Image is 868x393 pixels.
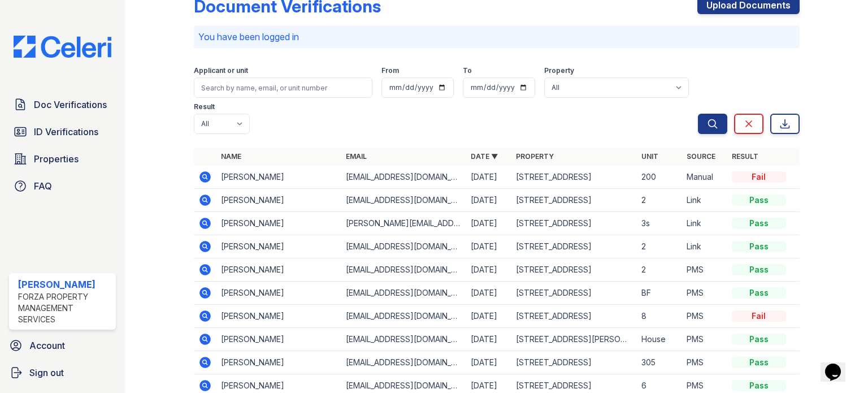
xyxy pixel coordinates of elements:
[511,328,636,351] td: [STREET_ADDRESS][PERSON_NAME]
[466,282,511,305] td: [DATE]
[732,287,786,299] div: Pass
[466,328,511,351] td: [DATE]
[732,241,786,252] div: Pass
[682,305,727,328] td: PMS
[732,334,786,345] div: Pass
[511,351,636,374] td: [STREET_ADDRESS]
[732,310,786,322] div: Fail
[5,36,120,58] img: CE_Logo_Blue-a8612792a0a2168367f1c8372b55b34899dd931a85d93a1a3d3e32e68fde9ad4.png
[5,334,120,357] a: Account
[637,258,682,282] td: 2
[18,278,111,291] div: [PERSON_NAME]
[34,125,98,139] span: ID Verifications
[511,258,636,282] td: [STREET_ADDRESS]
[221,152,241,161] a: Name
[9,120,116,143] a: ID Verifications
[216,351,341,374] td: [PERSON_NAME]
[637,166,682,189] td: 200
[216,305,341,328] td: [PERSON_NAME]
[682,189,727,212] td: Link
[466,166,511,189] td: [DATE]
[466,235,511,258] td: [DATE]
[216,258,341,282] td: [PERSON_NAME]
[341,189,466,212] td: [EMAIL_ADDRESS][DOMAIN_NAME]
[381,66,399,75] label: From
[216,282,341,305] td: [PERSON_NAME]
[511,166,636,189] td: [STREET_ADDRESS]
[682,282,727,305] td: PMS
[732,218,786,229] div: Pass
[732,195,786,206] div: Pass
[687,152,715,161] a: Source
[466,189,511,212] td: [DATE]
[466,212,511,235] td: [DATE]
[194,102,215,111] label: Result
[9,175,116,197] a: FAQ
[194,77,372,98] input: Search by name, email, or unit number
[9,148,116,170] a: Properties
[341,282,466,305] td: [EMAIL_ADDRESS][DOMAIN_NAME]
[194,66,248,75] label: Applicant or unit
[544,66,574,75] label: Property
[463,66,472,75] label: To
[18,291,111,325] div: Forza Property Management Services
[466,305,511,328] td: [DATE]
[732,152,758,161] a: Result
[732,380,786,391] div: Pass
[511,282,636,305] td: [STREET_ADDRESS]
[637,351,682,374] td: 305
[341,305,466,328] td: [EMAIL_ADDRESS][DOMAIN_NAME]
[682,351,727,374] td: PMS
[9,93,116,116] a: Doc Verifications
[821,348,857,382] iframe: chat widget
[682,258,727,282] td: PMS
[29,366,64,379] span: Sign out
[216,328,341,351] td: [PERSON_NAME]
[341,212,466,235] td: [PERSON_NAME][EMAIL_ADDRESS][DOMAIN_NAME]
[34,98,107,111] span: Doc Verifications
[682,212,727,235] td: Link
[216,212,341,235] td: [PERSON_NAME]
[5,361,120,384] a: Sign out
[641,152,658,161] a: Unit
[511,212,636,235] td: [STREET_ADDRESS]
[466,351,511,374] td: [DATE]
[34,179,52,193] span: FAQ
[637,212,682,235] td: 3s
[637,282,682,305] td: BF
[346,152,367,161] a: Email
[511,305,636,328] td: [STREET_ADDRESS]
[732,357,786,368] div: Pass
[511,189,636,212] td: [STREET_ADDRESS]
[682,328,727,351] td: PMS
[341,328,466,351] td: [EMAIL_ADDRESS][DOMAIN_NAME]
[682,166,727,189] td: Manual
[341,258,466,282] td: [EMAIL_ADDRESS][DOMAIN_NAME]
[637,328,682,351] td: House
[732,264,786,275] div: Pass
[637,189,682,212] td: 2
[732,171,786,183] div: Fail
[341,166,466,189] td: [EMAIL_ADDRESS][DOMAIN_NAME]
[34,152,79,166] span: Properties
[29,339,65,352] span: Account
[341,235,466,258] td: [EMAIL_ADDRESS][DOMAIN_NAME]
[216,235,341,258] td: [PERSON_NAME]
[637,235,682,258] td: 2
[216,166,341,189] td: [PERSON_NAME]
[511,235,636,258] td: [STREET_ADDRESS]
[216,189,341,212] td: [PERSON_NAME]
[682,235,727,258] td: Link
[466,258,511,282] td: [DATE]
[198,30,795,44] p: You have been logged in
[637,305,682,328] td: 8
[516,152,554,161] a: Property
[341,351,466,374] td: [EMAIL_ADDRESS][DOMAIN_NAME]
[471,152,498,161] a: Date ▼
